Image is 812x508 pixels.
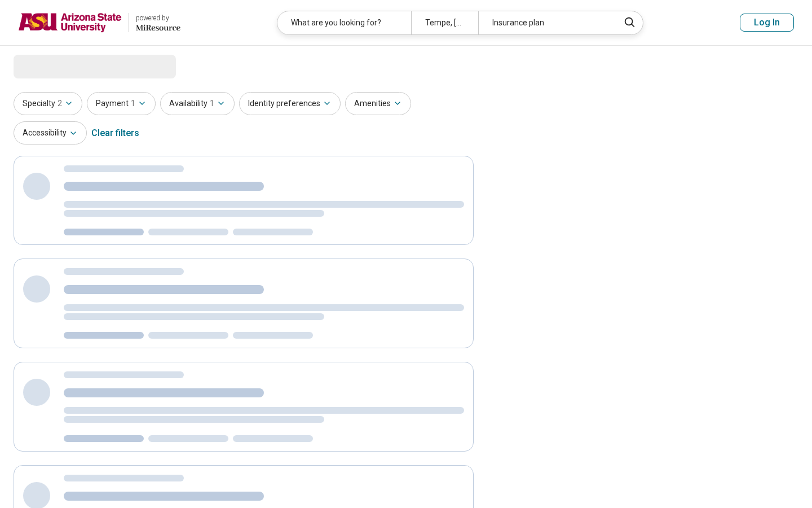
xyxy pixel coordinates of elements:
[740,14,794,32] button: Log In
[131,98,135,110] span: 1
[345,92,411,115] button: Amenities
[277,11,411,34] div: What are you looking for?
[478,11,612,34] div: Insurance plan
[91,120,139,147] div: Clear filters
[411,11,478,34] div: Tempe, [GEOGRAPHIC_DATA]
[210,98,214,110] span: 1
[14,92,82,115] button: Specialty2
[58,98,62,110] span: 2
[14,121,87,144] button: Accessibility
[18,9,122,36] img: Arizona State University
[239,92,341,115] button: Identity preferences
[87,92,156,115] button: Payment1
[136,13,180,23] div: powered by
[18,9,180,36] a: Arizona State Universitypowered by
[160,92,235,115] button: Availability1
[14,55,108,77] span: Loading...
